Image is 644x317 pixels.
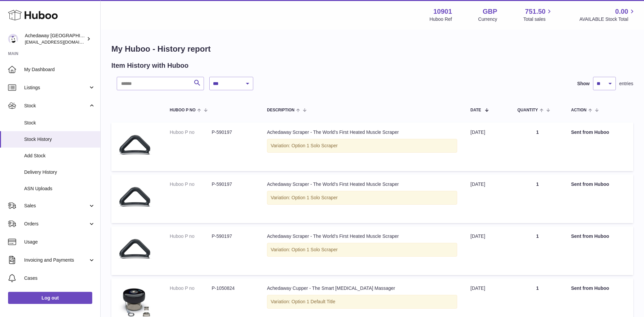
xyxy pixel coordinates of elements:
img: Achedaway-Muscle-Scraper.png [118,181,152,215]
h1: My Huboo - History report [111,44,633,54]
span: Invoicing and Payments [24,257,88,263]
dd: P-590197 [212,129,254,136]
span: 0.00 [615,7,628,16]
img: Achedaway-Muscle-Scraper.png [118,129,152,163]
td: Achedaway Scraper - The World’s First Heated Muscle Scraper [260,174,464,223]
label: Show [577,81,590,87]
div: Variation: Option 1 Solo Scraper [267,191,457,205]
span: Add Stock [24,153,95,159]
div: Variation: Option 1 Solo Scraper [267,243,457,257]
td: [DATE] [464,226,511,275]
span: entries [619,81,633,87]
span: Total sales [523,16,553,22]
td: 1 [511,174,565,223]
td: [DATE] [464,122,511,171]
td: [DATE] [464,174,511,223]
span: Sales [24,203,88,209]
span: Huboo P no [170,108,196,112]
img: admin@newpb.co.uk [8,34,18,44]
dt: Huboo P no [170,129,212,136]
span: Cases [24,275,95,281]
span: 751.50 [525,7,545,16]
div: Variation: Option 1 Solo Scraper [267,139,457,153]
strong: Sent from Huboo [571,285,609,291]
div: Huboo Ref [430,16,452,22]
td: 1 [511,122,565,171]
h2: Item History with Huboo [111,61,189,70]
dt: Huboo P no [170,181,212,188]
span: Usage [24,239,95,245]
span: [EMAIL_ADDRESS][DOMAIN_NAME] [25,39,99,45]
strong: Sent from Huboo [571,181,609,187]
span: Action [571,108,587,112]
span: Orders [24,221,88,227]
dd: P-590197 [212,233,254,240]
a: Log out [8,292,92,304]
strong: 10901 [433,7,452,16]
span: ASN Uploads [24,186,95,192]
div: Achedaway [GEOGRAPHIC_DATA] [25,33,85,45]
div: Currency [478,16,497,22]
span: Date [471,108,481,112]
span: Stock History [24,136,95,143]
span: Description [267,108,294,112]
span: Quantity [518,108,538,112]
a: 0.00 AVAILABLE Stock Total [579,7,636,22]
strong: GBP [483,7,497,16]
strong: Sent from Huboo [571,233,609,239]
td: 1 [511,226,565,275]
dd: P-590197 [212,181,254,188]
dt: Huboo P no [170,285,212,292]
span: Listings [24,85,88,91]
strong: Sent from Huboo [571,129,609,135]
span: My Dashboard [24,66,95,73]
dd: P-1050824 [212,285,254,292]
img: Achedaway-Muscle-Scraper.png [118,233,152,267]
span: AVAILABLE Stock Total [579,16,636,22]
td: Achedaway Scraper - The World’s First Heated Muscle Scraper [260,226,464,275]
div: Variation: Option 1 Default Title [267,295,457,309]
td: Achedaway Scraper - The World’s First Heated Muscle Scraper [260,122,464,171]
span: Stock [24,120,95,126]
dt: Huboo P no [170,233,212,240]
a: 751.50 Total sales [523,7,553,22]
span: Stock [24,103,88,109]
span: Delivery History [24,169,95,175]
